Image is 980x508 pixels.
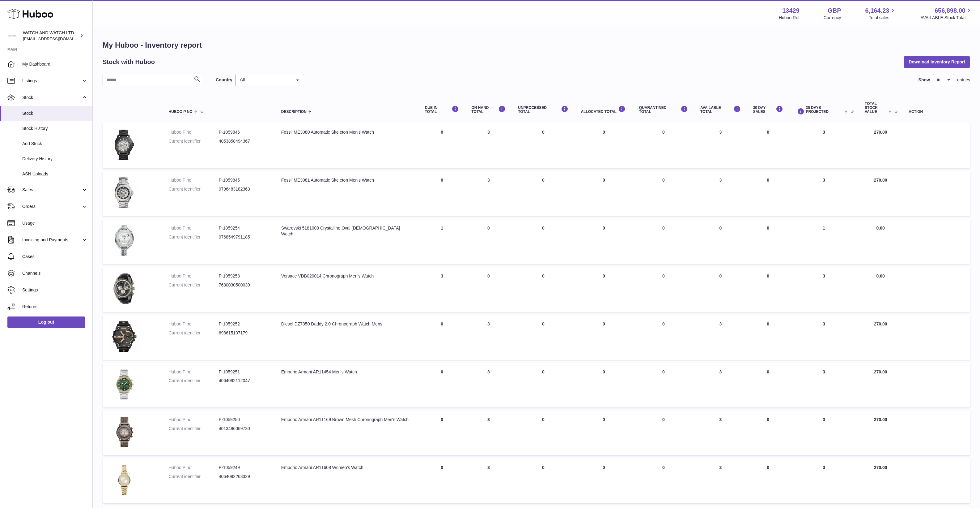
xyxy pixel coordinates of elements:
[7,31,17,41] img: internalAdmin-13429@internal.huboo.com
[575,267,633,312] td: 0
[575,219,633,264] td: 0
[22,171,88,177] span: ASN Uploads
[109,321,140,352] img: product image
[103,40,970,50] h1: My Huboo - Inventory report
[23,30,78,42] div: WATCH AND WATCH LTD
[789,315,859,360] td: 3
[694,315,747,360] td: 3
[109,369,140,400] img: product image
[824,15,841,21] div: Currency
[662,369,665,374] span: 0
[874,465,887,470] span: 270.00
[747,411,789,455] td: 0
[281,129,413,135] div: Fossil ME3080 Automatic Skeleton Men's Watch
[575,123,633,168] td: 0
[168,138,218,144] dt: Current identifier
[865,6,897,21] a: 6,164.23 Total sales
[219,282,269,288] dd: 7630030500039
[22,204,81,209] span: Orders
[662,321,665,326] span: 0
[22,220,88,226] span: Usage
[920,15,973,21] span: AVAILABLE Stock Total
[281,465,413,471] div: Emporio Armani AR11608 Women's Watch
[219,330,269,336] dd: 698615107179
[789,123,859,168] td: 3
[168,474,218,480] dt: Current identifier
[747,267,789,312] td: 0
[219,186,269,192] dd: 0796483182363
[465,458,512,503] td: 3
[22,126,88,131] span: Stock History
[747,315,789,360] td: 0
[219,225,269,231] dd: P-1059254
[109,273,140,304] img: product image
[662,273,665,278] span: 0
[419,123,465,168] td: 0
[465,123,512,168] td: 3
[662,130,665,135] span: 0
[806,106,843,114] span: 30 DAYS PROJECTED
[512,267,575,312] td: 0
[662,417,665,422] span: 0
[419,411,465,455] td: 0
[789,171,859,216] td: 3
[22,237,81,243] span: Invoicing and Payments
[694,411,747,455] td: 3
[465,171,512,216] td: 3
[909,110,964,114] div: Action
[168,273,218,279] dt: Huboo P no
[935,6,965,15] span: 656,898.00
[219,378,269,384] dd: 4064092112047
[168,330,218,336] dt: Current identifier
[512,363,575,408] td: 0
[238,77,291,83] span: All
[694,123,747,168] td: 3
[216,77,232,83] label: Country
[219,234,269,240] dd: 0768549791185
[168,177,218,183] dt: Huboo P no
[219,369,269,375] dd: P-1059251
[747,363,789,408] td: 0
[168,110,192,114] span: Huboo P no
[575,315,633,360] td: 0
[876,226,885,230] span: 0.00
[168,378,218,384] dt: Current identifier
[22,78,81,84] span: Listings
[694,363,747,408] td: 3
[581,105,626,114] div: ALLOCATED Total
[22,287,88,293] span: Settings
[465,363,512,408] td: 3
[168,465,218,471] dt: Huboo P no
[662,465,665,470] span: 0
[465,411,512,455] td: 3
[575,363,633,408] td: 0
[662,178,665,183] span: 0
[779,15,800,21] div: Huboo Ref
[109,417,140,448] img: product image
[789,458,859,503] td: 3
[575,171,633,216] td: 0
[219,129,269,135] dd: P-1059846
[747,123,789,168] td: 0
[168,234,218,240] dt: Current identifier
[219,474,269,480] dd: 4064092263329
[23,36,91,41] span: [EMAIL_ADDRESS][DOMAIN_NAME]
[747,171,789,216] td: 0
[103,58,155,66] h2: Stock with Huboo
[109,465,140,496] img: product image
[575,458,633,503] td: 0
[22,95,81,101] span: Stock
[700,105,741,114] div: AVAILABLE Total
[789,219,859,264] td: 1
[219,426,269,432] dd: 4013496069730
[168,282,218,288] dt: Current identifier
[219,465,269,471] dd: P-1059249
[419,219,465,264] td: 1
[789,411,859,455] td: 3
[22,304,88,310] span: Returns
[465,219,512,264] td: 0
[419,363,465,408] td: 0
[874,321,887,326] span: 270.00
[219,417,269,423] dd: P-1059250
[694,267,747,312] td: 0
